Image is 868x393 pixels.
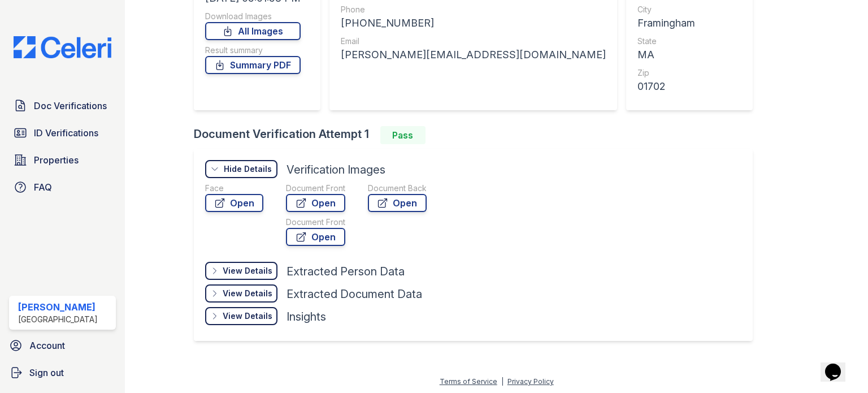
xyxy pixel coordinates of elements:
[380,126,426,144] div: Pass
[205,22,301,40] a: All Images
[29,366,64,379] span: Sign out
[341,15,606,31] div: [PHONE_NUMBER]
[223,288,272,299] div: View Details
[637,67,738,79] div: Zip
[9,94,116,117] a: Doc Verifications
[34,153,79,167] span: Properties
[205,56,301,74] a: Summary PDF
[637,36,738,47] div: State
[287,309,326,325] div: Insights
[287,162,385,178] div: Verification Images
[205,194,263,212] a: Open
[341,4,606,15] div: Phone
[205,11,301,22] div: Download Images
[29,339,65,352] span: Account
[637,4,738,15] div: City
[637,47,738,63] div: MA
[507,377,554,386] a: Privacy Policy
[341,47,606,63] div: [PERSON_NAME][EMAIL_ADDRESS][DOMAIN_NAME]
[9,122,116,144] a: ID Verifications
[286,183,345,194] div: Document Front
[286,228,345,246] a: Open
[223,310,272,322] div: View Details
[223,265,272,277] div: View Details
[34,99,107,113] span: Doc Verifications
[286,194,345,212] a: Open
[5,36,120,58] img: CE_Logo_Blue-a8612792a0a2168367f1c8372b55b34899dd931a85d93a1a3d3e32e68fde9ad4.png
[205,45,301,56] div: Result summary
[194,126,762,144] div: Document Verification Attempt 1
[18,300,98,314] div: [PERSON_NAME]
[637,79,738,94] div: 01702
[368,183,427,194] div: Document Back
[286,217,345,228] div: Document Front
[205,183,263,194] div: Face
[5,361,120,384] a: Sign out
[5,334,120,357] a: Account
[9,176,116,198] a: FAQ
[637,15,738,31] div: Framingham
[821,348,857,382] iframe: chat widget
[440,377,497,386] a: Terms of Service
[287,264,405,279] div: Extracted Person Data
[18,314,98,325] div: [GEOGRAPHIC_DATA]
[34,126,98,140] span: ID Verifications
[224,163,272,175] div: Hide Details
[501,377,504,386] div: |
[34,180,52,194] span: FAQ
[341,36,606,47] div: Email
[287,286,422,302] div: Extracted Document Data
[9,149,116,171] a: Properties
[368,194,427,212] a: Open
